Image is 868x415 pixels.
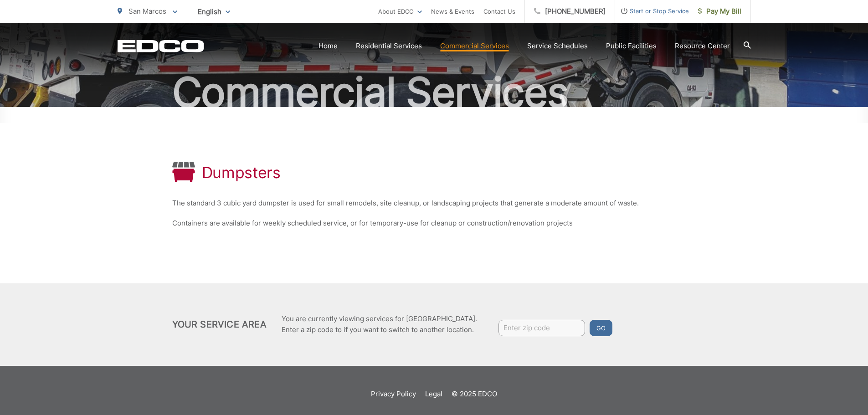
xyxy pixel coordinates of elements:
[118,62,751,108] h2: Commercial Services
[282,306,477,328] p: You are currently viewing services for [GEOGRAPHIC_DATA]. Enter a zip code to if you want to swit...
[675,41,730,51] a: Resource Center
[431,6,474,17] a: News & Events
[371,381,416,392] a: Privacy Policy
[590,313,612,329] button: Go
[425,381,442,392] a: Legal
[202,156,281,174] h1: Dumpsters
[318,41,338,51] a: Home
[128,7,166,15] span: San Marcos
[356,41,422,51] a: Residential Services
[172,312,267,323] h2: Your Service Area
[440,41,509,51] a: Commercial Services
[172,210,696,221] p: Containers are available for weekly scheduled service, or for temporary-use for cleanup or constr...
[698,6,741,17] span: Pay My Bill
[483,6,515,17] a: Contact Us
[527,41,588,51] a: Service Schedules
[606,41,657,51] a: Public Facilities
[498,313,585,329] input: Enter zip code
[378,6,422,17] a: About EDCO
[172,190,696,201] p: The standard 3 cubic yard dumpster is used for small remodels, site cleanup, or landscaping proje...
[191,4,237,20] span: English
[118,40,204,52] a: EDCD logo. Return to the homepage.
[452,381,497,392] p: © 2025 EDCO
